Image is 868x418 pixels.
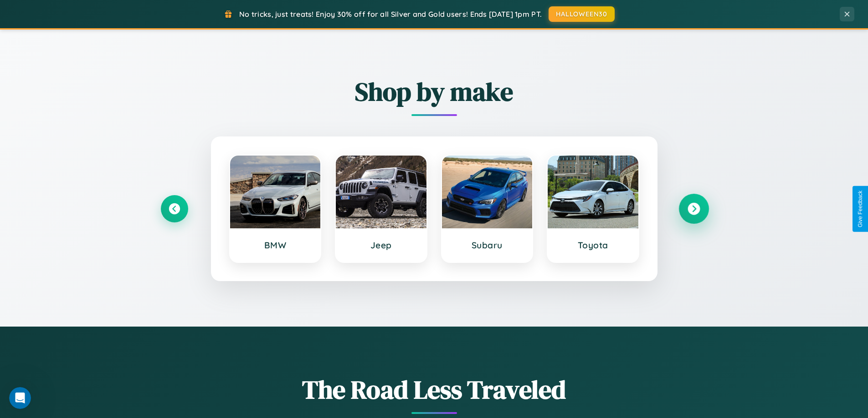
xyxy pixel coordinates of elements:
span: No tricks, just treats! Enjoy 30% off for all Silver and Gold users! Ends [DATE] 1pm PT. [239,10,542,19]
h2: Shop by make [161,74,708,109]
h3: Jeep [345,240,417,251]
h1: The Road Less Traveled [161,372,708,407]
iframe: Intercom live chat [9,387,31,409]
h3: Subaru [451,240,524,251]
button: HALLOWEEN30 [549,6,615,22]
h3: BMW [239,240,312,251]
div: Give Feedback [857,191,863,227]
h3: Toyota [557,240,629,251]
